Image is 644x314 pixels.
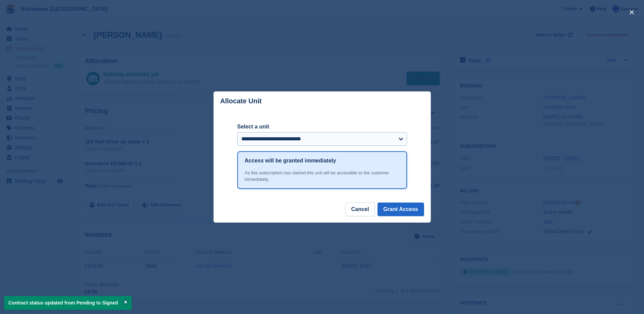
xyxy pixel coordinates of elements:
[220,97,262,105] p: Allocate Unit
[4,296,132,310] p: Contract status updated from Pending to Signed
[245,170,400,183] div: As this subscription has started this unit will be accessible to the customer immediately.
[237,123,407,131] label: Select a unit
[626,7,637,18] button: close
[378,203,424,216] button: Grant Access
[345,203,374,216] button: Cancel
[245,157,336,165] h1: Access will be granted immediately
